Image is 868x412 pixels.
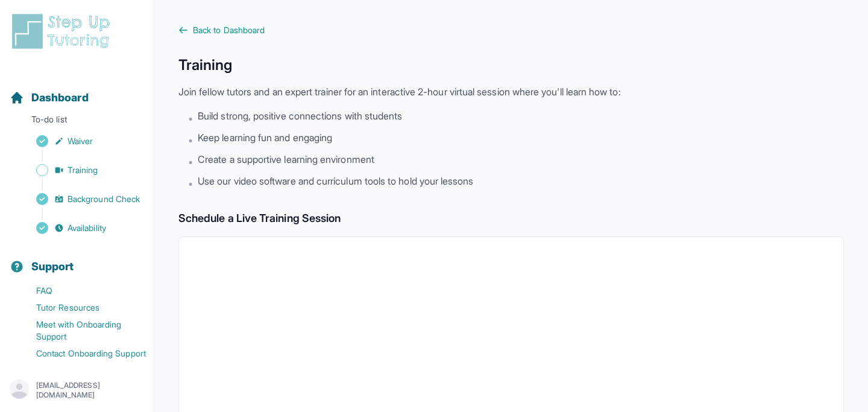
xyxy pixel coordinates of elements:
span: Build strong, positive connections with students [198,109,402,123]
p: [EMAIL_ADDRESS][DOMAIN_NAME] [36,381,144,400]
span: Support [31,258,74,275]
span: Waiver [68,135,93,147]
span: Dashboard [31,89,89,106]
a: Back to Dashboard [178,24,844,36]
a: Contact Onboarding Support [10,345,154,362]
span: Training [68,164,98,176]
img: logo [10,12,117,51]
button: Dashboard [5,70,149,111]
p: Join fellow tutors and an expert trainer for an interactive 2-hour virtual session where you'll l... [178,84,844,99]
a: Training [10,162,154,179]
button: [EMAIL_ADDRESS][DOMAIN_NAME] [10,379,144,401]
a: Tutor Resources [10,299,154,316]
span: Background Check [68,193,140,205]
button: Support [5,239,149,280]
p: To-do list [5,113,149,130]
span: • [188,133,193,147]
a: Availability [10,220,154,236]
span: Keep learning fun and engaging [198,130,332,145]
span: • [188,176,193,191]
h1: Training [178,55,844,75]
a: FAQ [10,282,154,299]
h2: Schedule a Live Training Session [178,210,844,227]
span: Back to Dashboard [193,24,265,36]
span: • [188,111,193,125]
a: Dashboard [10,89,89,106]
span: • [188,154,193,169]
span: Use our video software and curriculum tools to hold your lessons [198,174,473,188]
a: Background Check [10,191,154,208]
a: Meet with Onboarding Support [10,316,154,345]
a: Waiver [10,133,154,150]
span: Create a supportive learning environment [198,152,374,166]
span: Availability [68,222,106,234]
